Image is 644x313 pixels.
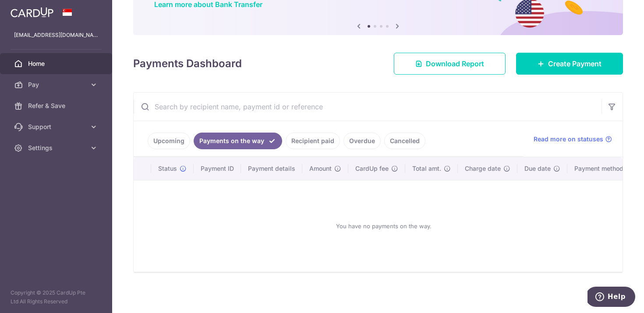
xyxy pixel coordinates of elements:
[286,133,340,149] a: Recipient paid
[194,133,282,149] a: Payments on the way
[144,187,623,265] div: You have no payments on the way.
[133,56,242,72] h4: Payments Dashboard
[534,135,612,144] a: Read more on statuses
[426,58,484,69] span: Download Report
[534,135,603,144] span: Read more on statuses
[241,157,302,180] th: Payment details
[134,93,602,121] input: Search by recipient name, payment id or reference
[148,133,190,149] a: Upcoming
[394,53,506,75] a: Download Report
[355,164,389,173] span: CardUp fee
[412,164,441,173] span: Total amt.
[524,164,551,173] span: Due date
[465,164,501,173] span: Charge date
[309,164,332,173] span: Amount
[384,133,425,149] a: Cancelled
[194,157,241,180] th: Payment ID
[28,101,86,110] span: Refer & Save
[158,164,177,173] span: Status
[28,122,86,131] span: Support
[587,287,635,309] iframe: Opens a widget where you can find more information
[28,59,86,68] span: Home
[14,31,98,40] p: [EMAIL_ADDRESS][DOMAIN_NAME]
[567,157,634,180] th: Payment method
[548,58,602,69] span: Create Payment
[28,144,86,152] span: Settings
[343,133,381,149] a: Overdue
[516,53,623,75] a: Create Payment
[11,7,53,18] img: CardUp
[28,80,86,89] span: Pay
